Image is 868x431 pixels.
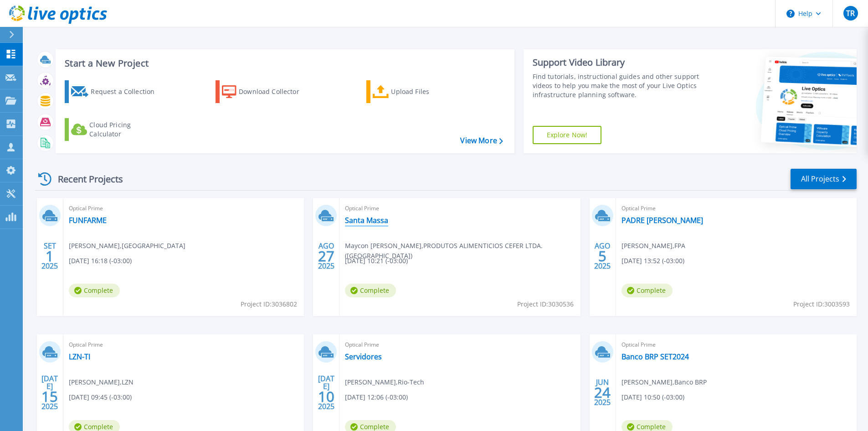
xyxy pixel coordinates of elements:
span: [DATE] 12:06 (-03:00) [345,392,408,402]
a: Santa Massa [345,216,388,225]
a: PADRE [PERSON_NAME] [621,216,703,225]
a: View More [460,136,503,145]
a: All Projects [791,169,857,189]
span: [PERSON_NAME] , Banco BRP [621,377,707,387]
span: Optical Prime [69,203,298,213]
span: [PERSON_NAME] , Rio-Tech [345,377,424,387]
div: AGO 2025 [318,239,335,273]
h3: Start a New Project [65,58,503,68]
span: 10 [318,393,334,400]
a: Explore Now! [533,126,602,144]
div: Support Video Library [533,57,703,68]
span: 1 [46,252,54,260]
span: Optical Prime [621,203,851,213]
a: LZN-TI [69,352,90,361]
span: Project ID: 3036802 [241,299,297,309]
span: [PERSON_NAME] , LZN [69,377,134,387]
span: 24 [594,389,611,396]
span: [PERSON_NAME] , [GEOGRAPHIC_DATA] [69,241,185,251]
div: SET 2025 [41,239,58,273]
a: Download Collector [216,80,317,103]
span: Complete [621,284,673,297]
div: Request a Collection [91,83,164,101]
div: [DATE] 2025 [318,376,335,409]
span: Complete [345,284,396,297]
a: Upload Files [366,80,468,103]
span: Optical Prime [345,203,575,213]
div: Cloud Pricing Calculator [89,120,162,139]
span: Optical Prime [345,340,575,350]
div: Download Collector [239,83,312,101]
div: [DATE] 2025 [41,376,58,409]
span: Maycon [PERSON_NAME] , PRODUTOS ALIMENTICIOS CEFER LTDA. ([GEOGRAPHIC_DATA]) [345,241,580,261]
span: [DATE] 09:45 (-03:00) [69,392,132,402]
div: Recent Projects [35,168,135,190]
span: 27 [318,252,334,260]
a: Banco BRP SET2024 [621,352,689,361]
a: Request a Collection [65,80,166,103]
span: 15 [41,393,58,400]
span: Optical Prime [621,340,851,350]
div: Upload Files [391,83,464,101]
span: TR [846,10,855,17]
span: [PERSON_NAME] , FPA [621,241,685,251]
a: Cloud Pricing Calculator [65,118,166,141]
span: Project ID: 3003593 [793,299,850,309]
div: Find tutorials, instructional guides and other support videos to help you make the most of your L... [533,72,703,99]
span: [DATE] 10:21 (-03:00) [345,256,408,266]
span: Project ID: 3030536 [517,299,574,309]
span: Optical Prime [69,340,298,350]
div: JUN 2025 [594,376,611,409]
a: FUNFARME [69,216,107,225]
span: [DATE] 16:18 (-03:00) [69,256,132,266]
span: 5 [598,252,606,260]
a: Servidores [345,352,382,361]
span: [DATE] 13:52 (-03:00) [621,256,684,266]
span: Complete [69,284,120,297]
div: AGO 2025 [594,239,611,273]
span: [DATE] 10:50 (-03:00) [621,392,684,402]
